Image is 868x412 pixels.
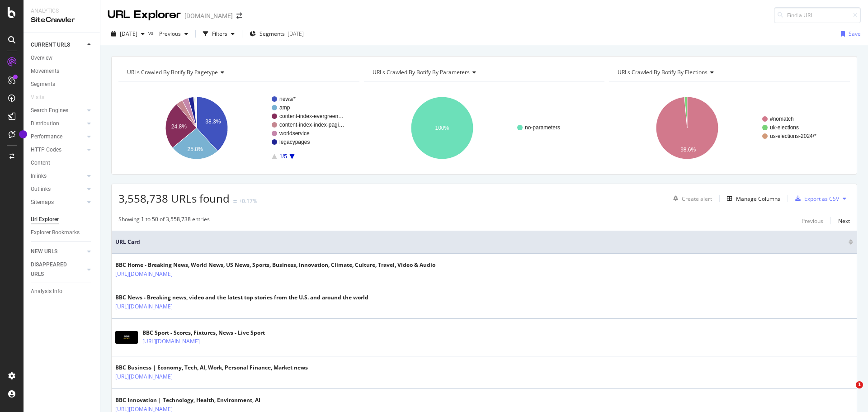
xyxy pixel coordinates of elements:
div: [DATE] [288,30,304,38]
div: Performance [31,132,62,142]
div: +0.17% [239,197,257,205]
div: Previous [802,217,823,225]
div: arrow-right-arrow-left [236,13,242,19]
a: Search Engines [31,106,85,115]
div: Sitemaps [31,198,54,207]
div: Explorer Bookmarks [31,228,80,237]
a: Content [31,158,94,168]
a: Url Explorer [31,215,94,224]
div: NEW URLS [31,247,57,256]
a: Visits [31,93,53,102]
svg: A chart. [118,89,357,167]
div: BBC Home - Breaking News, World News, US News, Sports, Business, Innovation, Climate, Culture, Tr... [115,261,435,269]
div: Filters [212,30,227,38]
svg: A chart. [609,89,848,167]
button: [DATE] [108,27,148,41]
div: Analytics [31,7,93,15]
a: Overview [31,53,94,63]
a: [URL][DOMAIN_NAME] [142,337,200,346]
span: URLs Crawled By Botify By elections [618,68,708,76]
div: Overview [31,53,52,63]
h4: URLs Crawled By Botify By pagetype [125,65,351,80]
text: 100% [435,125,449,131]
div: BBC News - Breaking news, video and the latest top stories from the U.S. and around the world [115,294,368,302]
button: Next [838,215,850,226]
button: Segments[DATE] [246,27,307,41]
text: legacypages [279,139,310,145]
div: Analysis Info [31,287,62,296]
text: 25.8% [188,146,203,152]
div: Save [849,30,861,38]
a: Inlinks [31,171,85,181]
input: Find a URL [774,7,861,23]
text: 38.3% [205,118,221,125]
div: Next [838,217,850,225]
div: SiteCrawler [31,15,93,25]
span: Segments [259,30,285,38]
text: news/* [279,96,296,102]
h4: URLs Crawled By Botify By parameters [371,65,597,80]
button: Previous [802,215,823,226]
div: CURRENT URLS [31,40,70,50]
span: 2025 Sep. 24th [120,30,137,38]
a: [URL][DOMAIN_NAME] [115,270,173,279]
a: [URL][DOMAIN_NAME] [115,302,173,311]
div: BBC Business | Economy, Tech, AI, Work, Personal Finance, Market news [115,364,308,372]
a: Sitemaps [31,198,85,207]
a: Distribution [31,119,85,128]
div: Outlinks [31,185,51,194]
div: Search Engines [31,106,68,115]
button: Filters [199,27,238,41]
a: Outlinks [31,185,85,194]
button: Save [837,27,861,41]
text: no-parameters [525,124,560,131]
img: Equal [233,200,237,203]
span: URLs Crawled By Botify By parameters [373,68,470,76]
a: Segments [31,80,94,89]
a: DISAPPEARED URLS [31,260,85,279]
div: [DOMAIN_NAME] [184,11,233,20]
button: Export as CSV [792,191,839,206]
span: 1 [856,381,863,388]
a: HTTP Codes [31,145,85,155]
a: CURRENT URLS [31,40,85,50]
a: Movements [31,66,94,76]
div: URL Explorer [108,7,181,23]
a: Analysis Info [31,287,94,296]
div: BBC Sport - Scores, Fixtures, News - Live Sport [142,329,265,337]
span: 3,558,738 URLs found [118,191,230,206]
div: Content [31,158,50,168]
h4: URLs Crawled By Botify By elections [616,65,842,80]
div: Url Explorer [31,215,59,224]
div: Tooltip anchor [19,130,27,138]
img: main image [115,331,138,344]
div: Distribution [31,119,59,128]
a: [URL][DOMAIN_NAME] [115,372,173,381]
text: 98.6% [680,147,696,153]
text: worldservice [279,130,310,137]
div: Visits [31,93,44,102]
div: Export as CSV [804,195,839,203]
text: 1/5 [279,153,287,160]
div: DISAPPEARED URLS [31,260,76,279]
span: vs [148,29,156,37]
div: Inlinks [31,171,47,181]
text: 24.8% [171,123,187,130]
a: NEW URLS [31,247,85,256]
iframe: Intercom live chat [837,381,859,403]
button: Create alert [670,191,712,206]
div: Movements [31,66,59,76]
svg: A chart. [364,89,603,167]
div: BBC Innovation | Technology, Health, Environment, AI [115,396,260,404]
button: Previous [156,27,192,41]
text: content-index-index-pagi… [279,122,344,128]
span: URL Card [115,238,846,246]
div: Segments [31,80,55,89]
text: amp [279,104,290,111]
button: Manage Columns [723,193,780,204]
text: content-index-evergreen… [279,113,344,119]
text: uk-elections [770,124,799,131]
text: #nomatch [770,116,794,122]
